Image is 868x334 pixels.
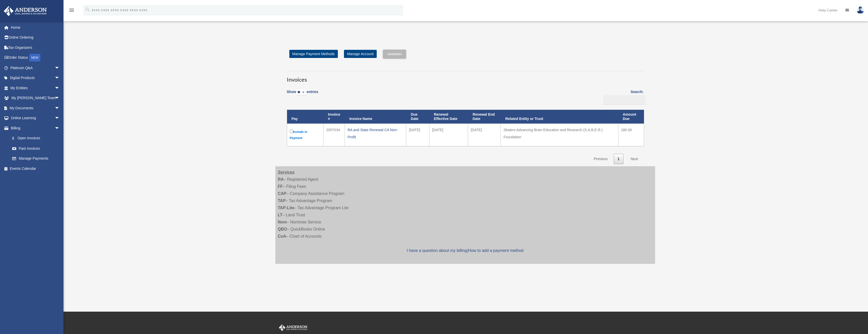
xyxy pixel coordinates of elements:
[429,124,468,146] td: [DATE]
[614,154,623,164] a: 1
[468,110,501,124] th: Renewal End Date: activate to sort column ascending
[345,110,406,124] th: Invoice Name: activate to sort column ascending
[4,93,67,103] a: My [PERSON_NAME] Teamarrow_drop_down
[601,89,644,104] label: Search:
[278,170,295,174] strong: Services
[290,130,293,133] input: Include in Payment
[29,54,40,62] div: NEW
[406,110,429,124] th: Due Date: activate to sort column ascending
[603,95,645,105] input: Search:
[278,227,287,231] strong: QBO
[278,220,287,224] strong: Nom
[55,73,65,83] span: arrow_drop_down
[2,6,48,16] img: Anderson Advisors Platinum Portal
[278,324,308,331] img: Anderson Advisors Platinum Portal
[278,247,653,254] p: |
[287,110,323,124] th: Pay: activate to sort column descending
[55,63,65,73] span: arrow_drop_down
[348,126,403,141] div: RA and State Renewal CA Non-Profit
[501,124,618,146] td: Skaters Advancing Brain Education and Research (S.A.B.E.R.) Foundation
[278,206,294,210] strong: TAP-Lite
[590,154,611,164] a: Previous
[55,93,65,103] span: arrow_drop_down
[4,33,67,43] a: Online Ordering
[323,110,345,124] th: Invoice #: activate to sort column ascending
[857,6,864,14] img: User Pic
[69,9,75,13] a: menu
[278,184,283,189] strong: FF
[468,124,501,146] td: [DATE]
[275,166,655,264] div: – Registered Agent – Filing Fees – Company Assistance Program – Tax Advantage Program – Tax Advan...
[55,83,65,93] span: arrow_drop_down
[618,110,644,124] th: Amount Due: activate to sort column ascending
[7,133,62,144] a: $Open Invoices
[287,89,318,100] label: Show entries
[4,113,67,123] a: Online Learningarrow_drop_down
[296,89,307,95] select: Showentries
[501,110,618,124] th: Related Entity or Trust: activate to sort column ascending
[278,191,287,196] strong: CAP
[407,248,467,253] a: I have a question about my billing
[406,124,429,146] td: [DATE]
[429,110,468,124] th: Renewal Effective Date: activate to sort column ascending
[287,71,644,84] h3: Invoices
[468,248,524,253] a: How to add a payment method
[344,50,376,58] a: Manage Account
[4,22,67,33] a: Home
[7,154,65,164] a: Manage Payments
[278,199,286,203] strong: TAP
[4,63,67,73] a: Platinum Q&Aarrow_drop_down
[278,177,284,181] strong: RA
[4,103,67,113] a: My Documentsarrow_drop_down
[7,143,65,154] a: Past Invoices
[4,83,67,93] a: My Entitiesarrow_drop_down
[85,7,90,12] i: search
[627,154,642,164] a: Next
[4,53,67,63] a: Order StatusNEW
[55,103,65,113] span: arrow_drop_down
[618,124,644,146] td: 180.00
[4,163,67,174] a: Events Calendar
[4,73,67,83] a: Digital Productsarrow_drop_down
[289,50,338,58] a: Manage Payment Methods
[323,124,345,146] td: 2057034
[278,213,282,217] strong: LT
[290,129,321,141] label: Include in Payment
[69,7,75,13] i: menu
[55,113,65,124] span: arrow_drop_down
[278,234,286,238] strong: CoA
[55,123,65,133] span: arrow_drop_down
[15,135,18,142] span: $
[4,42,67,53] a: Tax Organizers
[4,123,65,133] a: Billingarrow_drop_down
